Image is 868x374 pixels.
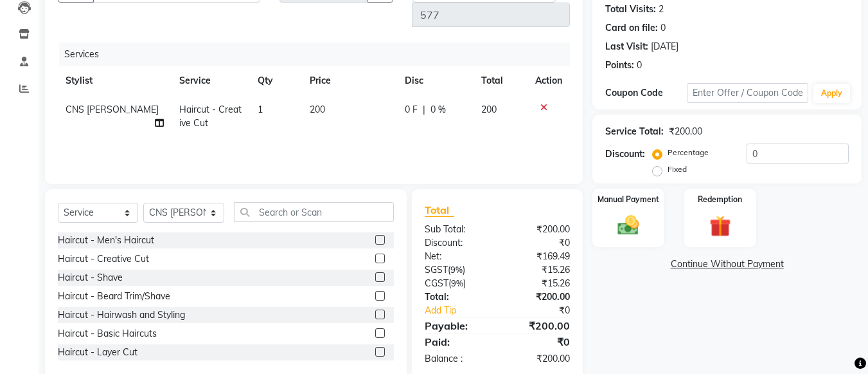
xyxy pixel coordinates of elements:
span: 1 [258,104,263,115]
th: Service [172,66,250,95]
input: Enter Offer / Coupon Code [687,83,808,103]
a: Add Tip [415,304,511,317]
span: SGST [425,264,448,276]
div: ₹0 [497,334,580,350]
div: Haircut - Layer Cut [58,346,137,359]
div: Total: [415,290,497,304]
th: Price [302,66,397,95]
span: Total [425,203,454,217]
div: Net: [415,250,497,263]
div: Haircut - Beard Trim/Shave [58,290,170,303]
div: ( ) [415,277,497,290]
div: ₹0 [497,236,580,250]
label: Redemption [698,194,742,205]
span: | [423,103,425,117]
a: Continue Without Payment [595,257,859,271]
span: CNS [PERSON_NAME] [66,104,159,115]
div: Card on file: [605,21,658,35]
img: _gift.svg [703,213,738,239]
div: Points: [605,59,634,72]
th: Total [474,66,528,95]
span: 9% [450,265,463,275]
span: 200 [481,104,497,115]
div: Paid: [415,334,497,350]
div: ₹169.49 [497,250,580,263]
input: Search or Scan [234,202,394,222]
div: [DATE] [651,40,678,53]
div: ( ) [415,263,497,277]
label: Manual Payment [598,194,659,205]
div: Haircut - Hairwash and Styling [58,308,185,322]
div: ₹200.00 [497,290,580,304]
div: Balance : [415,352,497,366]
div: Haircut - Shave [58,271,123,285]
div: Service Total: [605,125,664,138]
span: 0 % [430,103,446,117]
div: Sub Total: [415,223,497,236]
div: Last Visit: [605,40,648,53]
div: Discount: [415,236,497,250]
div: 0 [637,59,642,72]
img: _cash.svg [611,213,646,238]
th: Disc [397,66,474,95]
span: CGST [425,277,448,289]
div: Coupon Code [605,86,686,100]
div: Payable: [415,318,497,333]
div: ₹200.00 [497,352,580,366]
div: Haircut - Basic Haircuts [58,327,157,341]
span: 9% [451,278,463,288]
span: 200 [310,104,325,115]
span: Haircut - Creative Cut [179,104,242,129]
div: Services [59,42,580,66]
div: ₹15.26 [497,277,580,290]
div: ₹0 [511,304,580,317]
label: Fixed [668,164,687,175]
th: Action [527,66,570,95]
th: Qty [250,66,302,95]
div: 2 [659,3,664,16]
div: Haircut - Men's Haircut [58,234,154,247]
th: Stylist [58,66,172,95]
div: ₹200.00 [669,125,702,138]
div: Total Visits: [605,3,656,16]
div: Discount: [605,147,645,161]
div: ₹200.00 [497,223,580,236]
button: Apply [813,84,850,103]
div: ₹15.26 [497,263,580,277]
label: Percentage [668,147,709,158]
div: 0 [660,21,666,35]
span: 0 F [405,103,418,117]
div: Haircut - Creative Cut [58,252,149,266]
div: ₹200.00 [497,318,580,333]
